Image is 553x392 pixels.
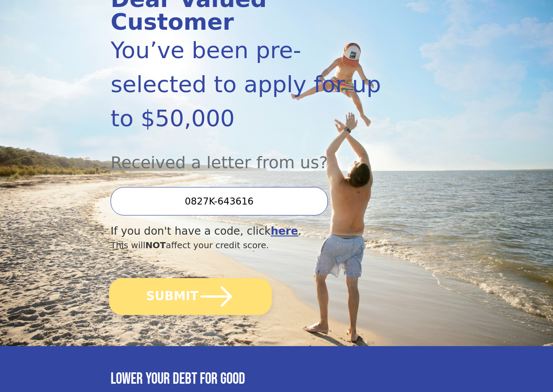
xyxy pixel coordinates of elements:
input: Enter your Offer Code: [111,187,328,215]
span: NOT [145,240,166,250]
h3: Lower your debt for good [111,370,442,389]
button: SUBMIT [109,278,271,315]
div: Received a letter from us? [111,135,393,175]
div: This will affect your credit score. [111,239,393,252]
a: here [271,225,298,237]
div: If you don't have a code, click . [111,223,393,239]
div: You’ve been pre-selected to apply for up to $50,000 [111,33,393,135]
